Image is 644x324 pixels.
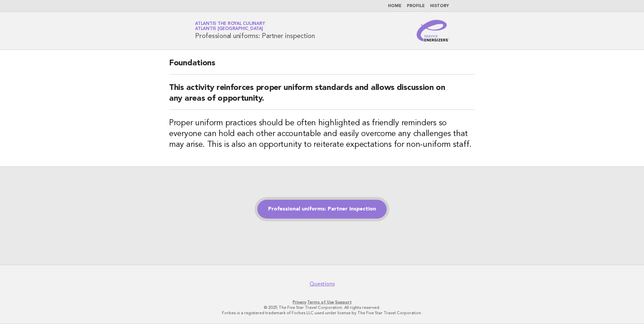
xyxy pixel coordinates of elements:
[169,118,475,150] h3: Proper uniform practices should be often highlighted as friendly reminders so everyone can hold e...
[417,20,449,41] img: Service Energizers
[195,22,315,39] h1: Professional uniforms: Partner inspection
[293,300,306,304] a: Privacy
[195,27,263,31] span: Atlantis [GEOGRAPHIC_DATA]
[335,300,352,304] a: Support
[388,4,401,8] a: Home
[257,200,387,219] a: Professional uniforms: Partner inspection
[307,300,334,304] a: Terms of Use
[195,22,265,31] a: Atlantis the Royal CulinaryAtlantis [GEOGRAPHIC_DATA]
[430,4,449,8] a: History
[407,4,425,8] a: Profile
[310,281,335,287] a: Questions
[169,58,475,74] h2: Foundations
[116,310,528,316] p: Forbes is a registered trademark of Forbes LLC used under license by The Five Star Travel Corpora...
[169,83,475,110] h2: This activity reinforces proper uniform standards and allows discussion on any areas of opportunity.
[116,305,528,310] p: © 2025 The Five Star Travel Corporation. All rights reserved.
[116,299,528,305] p: · ·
